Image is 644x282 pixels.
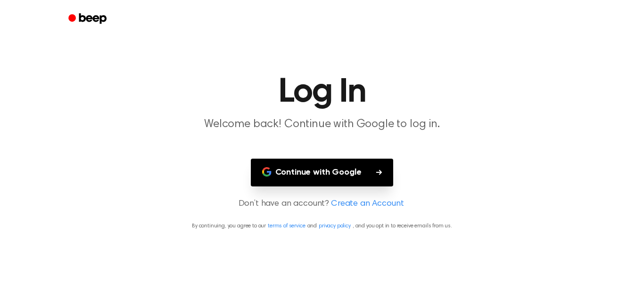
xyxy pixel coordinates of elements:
[251,159,394,186] button: Continue with Google
[319,223,351,229] a: privacy policy
[62,10,115,28] a: Beep
[268,223,305,229] a: terms of service
[81,75,563,109] h1: Log In
[11,198,633,210] p: Don’t have an account?
[11,222,633,230] p: By continuing, you agree to our and , and you opt in to receive emails from us.
[331,198,404,210] a: Create an Account
[141,117,503,132] p: Welcome back! Continue with Google to log in.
